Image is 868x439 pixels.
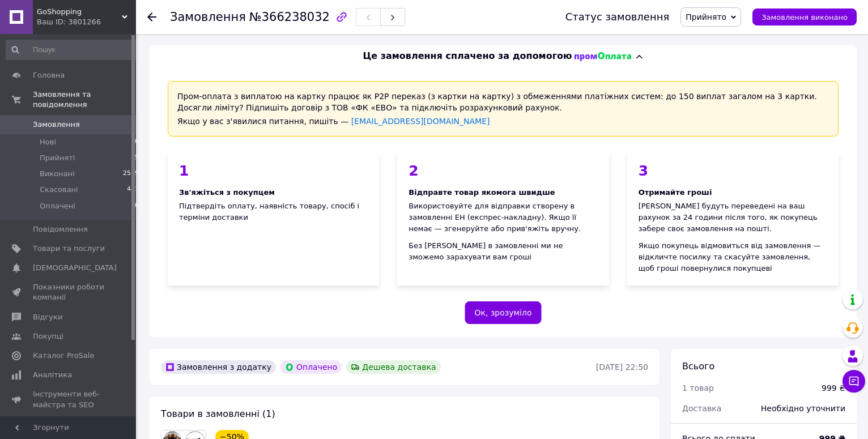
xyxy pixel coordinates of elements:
[754,396,852,421] div: Необхідно уточнити
[639,240,827,274] div: Якщо покупець відмовиться від замовлення — відкличте посилку та скасуйте замовлення, щоб гроші по...
[33,224,88,235] span: Повідомлення
[409,188,555,197] span: Відправте товар якомога швидше
[33,331,63,342] span: Покупці
[179,188,275,197] span: Зв'яжіться з покупцем
[37,7,122,17] span: GoShopping
[168,81,839,137] div: Пром-оплата з виплатою на картку працює як P2P переказ (з картки на картку) з обмеженнями платіжн...
[409,164,597,178] div: 2
[33,312,62,322] span: Відгуки
[639,188,712,197] span: Отримайте гроші
[33,389,105,410] span: Інструменти веб-майстра та SEO
[40,201,75,211] span: Оплачені
[40,153,75,163] span: Прийняті
[161,408,275,419] span: Товари в замовленні (1)
[682,404,721,413] span: Доставка
[33,244,105,254] span: Товари та послуги
[135,137,139,147] span: 0
[249,10,330,24] span: №366238032
[168,152,379,285] div: Підтвердіть оплату, наявність товару, спосіб і терміни доставки
[33,263,117,273] span: [DEMOGRAPHIC_DATA]
[409,240,597,263] div: Без [PERSON_NAME] в замовленні ми не зможемо зарахувати вам гроші
[596,363,648,372] time: [DATE] 22:50
[161,360,276,374] div: Замовлення з додатку
[40,185,78,195] span: Скасовані
[33,351,94,361] span: Каталог ProSale
[639,201,827,235] div: [PERSON_NAME] будуть переведені на ваш рахунок за 24 години після того, як покупець забере своє з...
[40,169,75,179] span: Виконані
[33,282,105,302] span: Показники роботи компанії
[170,10,246,24] span: Замовлення
[639,164,827,178] div: 3
[33,70,65,80] span: Головна
[179,164,368,178] div: 1
[465,301,542,324] button: Ок, зрозуміло
[822,382,845,394] div: 999 ₴
[761,13,848,22] span: Замовлення виконано
[147,11,156,23] div: Повернутися назад
[346,360,440,374] div: Дешева доставка
[280,360,342,374] div: Оплачено
[177,116,829,127] div: Якщо у вас з'явилися питання, пишіть —
[351,117,490,126] a: [EMAIL_ADDRESS][DOMAIN_NAME]
[127,185,139,195] span: 441
[33,120,80,130] span: Замовлення
[686,12,726,22] span: Прийнято
[135,201,139,211] span: 0
[33,89,136,110] span: Замовлення та повідомлення
[37,17,136,27] div: Ваш ID: 3801266
[135,153,139,163] span: 5
[409,201,597,235] div: Використовуйте для відправки створену в замовленні ЕН (експрес-накладну). Якщо її немає — згенеру...
[33,370,72,380] span: Аналітика
[682,361,714,372] span: Всього
[40,137,56,147] span: Нові
[682,383,714,393] span: 1 товар
[565,11,670,23] div: Статус замовлення
[752,8,857,25] button: Замовлення виконано
[363,50,572,63] span: Це замовлення сплачено за допомогою
[6,40,140,60] input: Пошук
[123,169,139,179] span: 2519
[843,370,865,393] button: Чат з покупцем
